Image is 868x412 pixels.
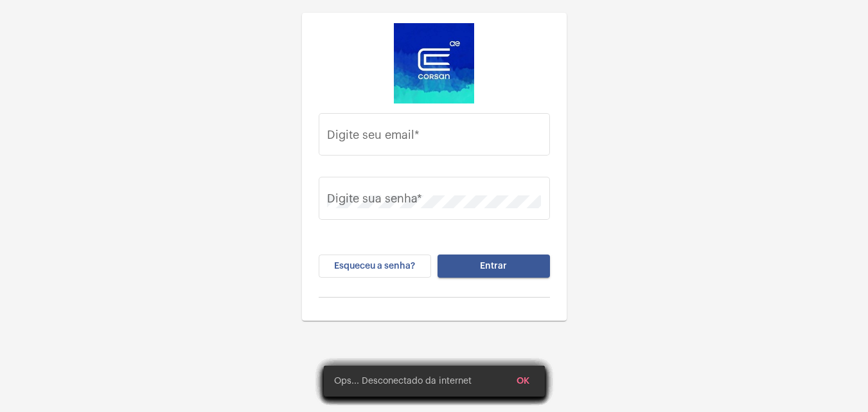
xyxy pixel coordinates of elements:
span: Entrar [480,262,507,271]
img: d4669ae0-8c07-2337-4f67-34b0df7f5ae4.jpeg [394,23,474,103]
button: Entrar [438,255,550,278]
span: Ops... Desconectado da internet [334,375,472,388]
button: Esqueceu a senha? [319,255,431,278]
span: OK [517,377,529,386]
input: Digite seu email [327,131,541,144]
span: Esqueceu a senha? [334,262,415,271]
